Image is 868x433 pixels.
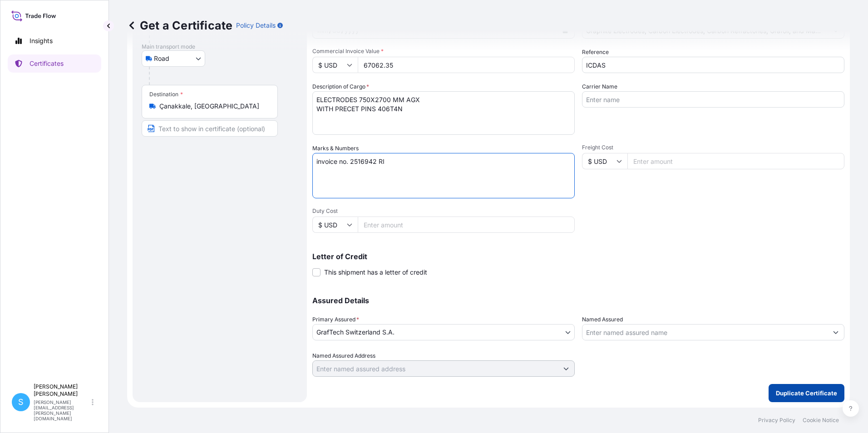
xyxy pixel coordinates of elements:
[127,18,232,33] p: Get a Certificate
[312,315,359,324] span: Primary Assured
[582,144,844,151] span: Freight Cost
[316,328,395,337] span: GrafTech Switzerland S.A.
[159,102,266,111] input: Destination
[769,384,844,402] button: Duplicate Certificate
[34,383,90,398] p: [PERSON_NAME] [PERSON_NAME]
[236,21,276,30] p: Policy Details
[582,48,609,57] label: Reference
[8,54,101,73] a: Certificates
[312,48,575,55] span: Commercial Invoice Value
[582,57,844,73] input: Enter booking reference
[142,50,205,67] button: Select transport
[758,417,795,424] a: Privacy Policy
[312,153,575,198] textarea: invoice no. 2516931 RI
[18,398,24,407] span: S
[312,324,575,340] button: GrafTech Switzerland S.A.
[30,36,53,45] p: Insights
[312,351,375,360] label: Named Assured Address
[313,360,558,377] input: Named Assured Address
[154,54,169,63] span: Road
[142,120,278,137] input: Text to appear on certificate
[34,399,90,421] p: [PERSON_NAME][EMAIL_ADDRESS][PERSON_NAME][DOMAIN_NAME]
[312,297,844,304] p: Assured Details
[803,417,839,424] a: Cookie Notice
[8,32,101,50] a: Insights
[312,91,575,135] textarea: ELECTRODES 750X2700 MM AGX WITH PRECET PINS 406T4N
[358,57,575,73] input: Enter amount
[627,153,844,169] input: Enter amount
[149,91,183,98] div: Destination
[776,389,837,398] p: Duplicate Certificate
[582,315,623,324] label: Named Assured
[312,253,844,260] p: Letter of Credit
[324,268,427,277] span: This shipment has a letter of credit
[582,82,617,91] label: Carrier Name
[30,59,64,68] p: Certificates
[582,91,844,108] input: Enter name
[828,324,844,340] button: Show suggestions
[312,144,359,153] label: Marks & Numbers
[312,82,369,91] label: Description of Cargo
[558,360,574,377] button: Show suggestions
[358,216,575,233] input: Enter amount
[582,324,828,340] input: Assured Name
[312,207,575,215] span: Duty Cost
